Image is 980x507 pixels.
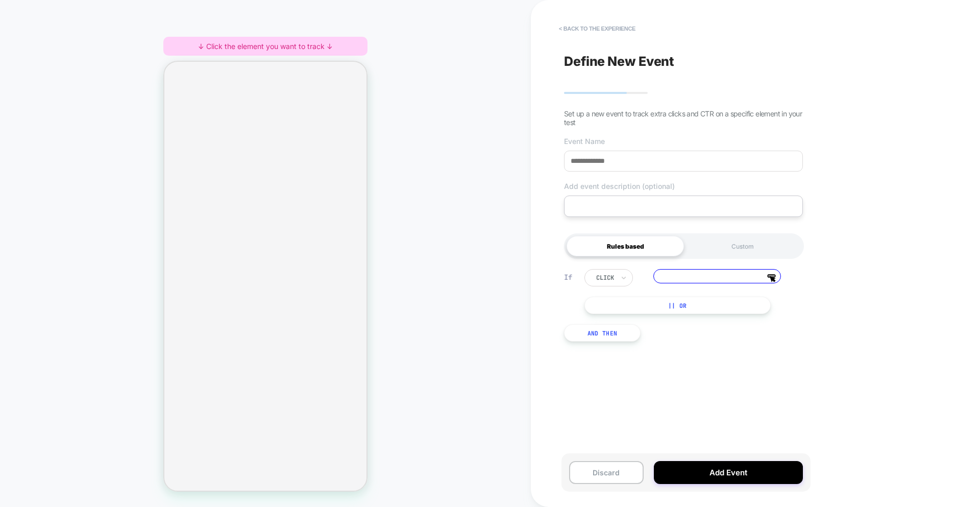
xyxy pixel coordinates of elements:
span: Add event description (optional) [564,182,675,190]
button: Discard [569,461,644,484]
div: Custom [684,236,801,256]
p: Define New Event [564,54,803,69]
div: If [564,273,574,282]
div: ↓ Click the element you want to track ↓ [163,37,367,56]
button: Add Event [654,461,803,484]
button: || Or [584,297,771,314]
span: Event Name [564,137,605,146]
div: Rules based [567,236,684,256]
button: < back to the experience [554,20,641,37]
span: Set up a new event to track extra clicks and CTR on a specific element in your test [564,109,802,127]
button: And Then [564,324,641,342]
